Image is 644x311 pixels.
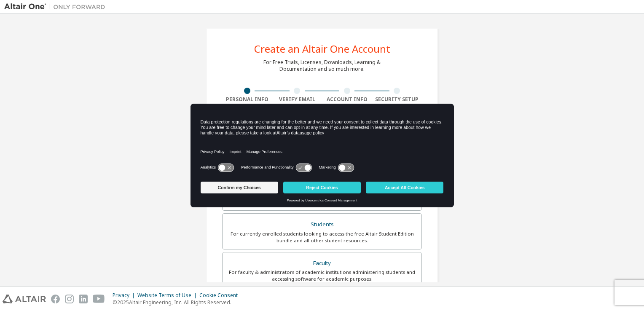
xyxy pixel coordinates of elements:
[93,295,105,303] img: youtube.svg
[322,96,372,103] div: Account Info
[4,3,110,11] img: Altair One
[372,96,422,103] div: Security Setup
[222,96,272,103] div: Personal Info
[263,59,381,72] div: For Free Trials, Licenses, Downloads, Learning & Documentation and so much more.
[79,295,88,303] img: linkedin.svg
[254,44,390,54] div: Create an Altair One Account
[228,269,416,282] div: For faculty & administrators of academic institutions administering students and accessing softwa...
[51,295,60,303] img: facebook.svg
[272,96,322,103] div: Verify Email
[113,292,137,299] div: Privacy
[199,292,243,299] div: Cookie Consent
[113,299,243,306] p: © 2025 Altair Engineering, Inc. All Rights Reserved.
[137,292,199,299] div: Website Terms of Use
[228,257,416,269] div: Faculty
[228,219,416,231] div: Students
[65,295,74,303] img: instagram.svg
[3,295,46,303] img: altair_logo.svg
[228,231,416,244] div: For currently enrolled students looking to access the free Altair Student Edition bundle and all ...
